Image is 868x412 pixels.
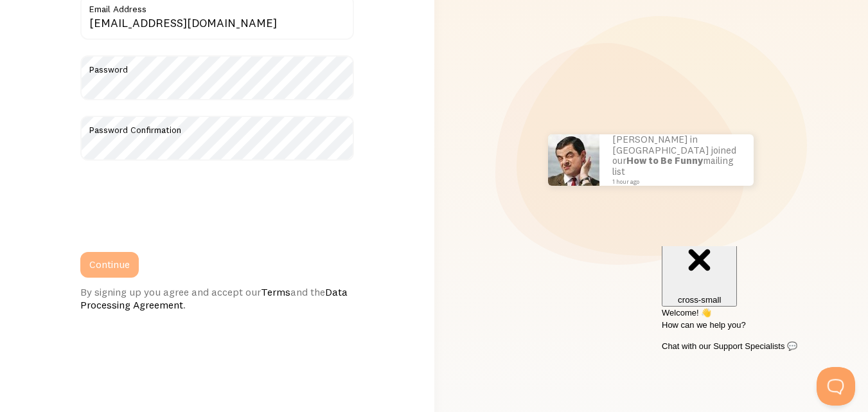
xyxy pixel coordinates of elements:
[80,55,354,77] label: Password
[80,252,139,278] button: Continue
[80,285,348,311] a: Data Processing Agreement
[80,285,354,311] div: By signing up you agree and accept our and the .
[80,116,354,138] label: Password Confirmation
[80,176,276,226] iframe: reCAPTCHA
[655,246,862,367] iframe: Help Scout Beacon - Messages and Notifications
[817,367,855,406] iframe: Help Scout Beacon - Open
[261,285,290,298] a: Terms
